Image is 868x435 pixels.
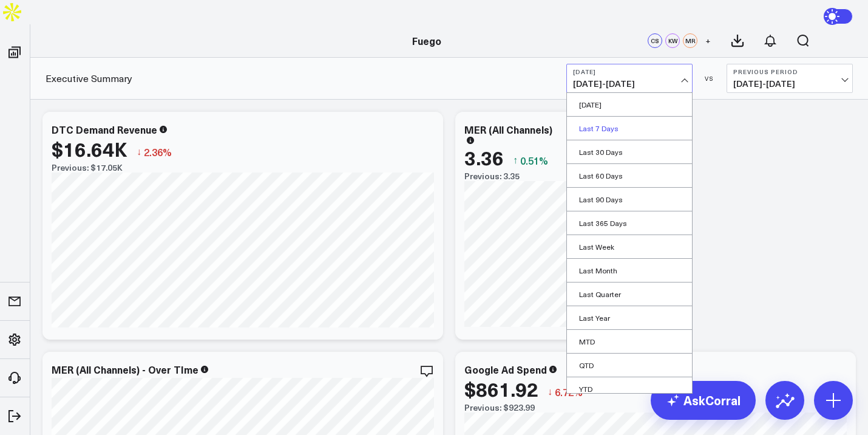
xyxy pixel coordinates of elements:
a: Last Week [567,235,692,258]
div: Previous: $923.99 [464,403,847,413]
a: Last Month [567,259,692,282]
a: Last Year [567,306,692,329]
a: Last 90 Days [567,188,692,211]
a: YTD [567,377,692,400]
span: ↓ [137,144,141,160]
a: Last 30 Days [567,140,692,163]
div: MR [683,33,697,48]
button: Previous Period[DATE]-[DATE] [727,64,853,93]
span: ↑ [513,152,518,168]
div: Google Ad Spend [464,363,547,376]
div: Previous: 3.35 [464,171,640,181]
a: MTD [567,330,692,353]
div: CS [648,33,662,48]
span: 0.51% [520,154,548,167]
a: QTD [567,354,692,377]
span: 2.36% [144,145,172,159]
span: + [705,36,711,45]
b: [DATE] [573,68,686,75]
a: Fuego [412,34,441,47]
span: 6.72% [555,385,583,399]
a: Last Quarter [567,283,692,306]
a: AskCorral [651,381,756,420]
span: [DATE] - [DATE] [573,79,686,89]
b: Previous Period [733,68,846,75]
span: [DATE] - [DATE] [733,79,846,89]
button: Open search [787,24,819,57]
a: [DATE] [567,93,692,116]
span: ↓ [548,384,552,400]
a: Last 365 Days [567,211,692,235]
a: Last 7 Days [567,117,692,140]
div: MER (All Channels) [464,123,552,136]
a: Last 60 Days [567,164,692,187]
a: Executive Summary [46,72,132,85]
div: VS [699,75,721,82]
div: Previous: $17.05K [52,163,434,173]
div: KW [665,33,680,48]
div: DTC Demand Revenue [52,123,157,136]
button: [DATE][DATE]-[DATE] [566,64,693,93]
button: + [700,33,715,48]
div: 3.36 [464,146,504,168]
div: $16.64K [52,138,127,160]
div: $861.92 [464,378,538,400]
div: MER (All Channels) - Over TIme [52,363,198,376]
